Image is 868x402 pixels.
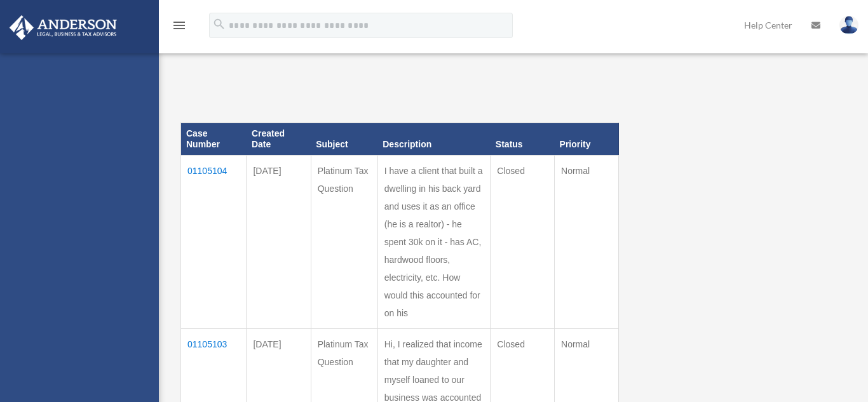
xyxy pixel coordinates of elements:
th: Case Number [181,123,247,156]
td: Platinum Tax Question [311,155,377,328]
th: Priority [555,123,619,156]
th: Subject [311,123,377,156]
i: menu [172,18,187,33]
img: User Pic [839,16,858,34]
a: menu [172,22,187,33]
i: search [212,17,226,31]
td: [DATE] [247,155,311,328]
td: Closed [491,155,555,328]
td: 01105104 [181,155,247,328]
th: Created Date [247,123,311,156]
th: Description [377,123,491,156]
img: Anderson Advisors Platinum Portal [6,15,121,40]
td: Normal [555,155,619,328]
td: I have a client that built a dwelling in his back yard and uses it as an office (he is a realtor)... [377,155,491,328]
th: Status [491,123,555,156]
